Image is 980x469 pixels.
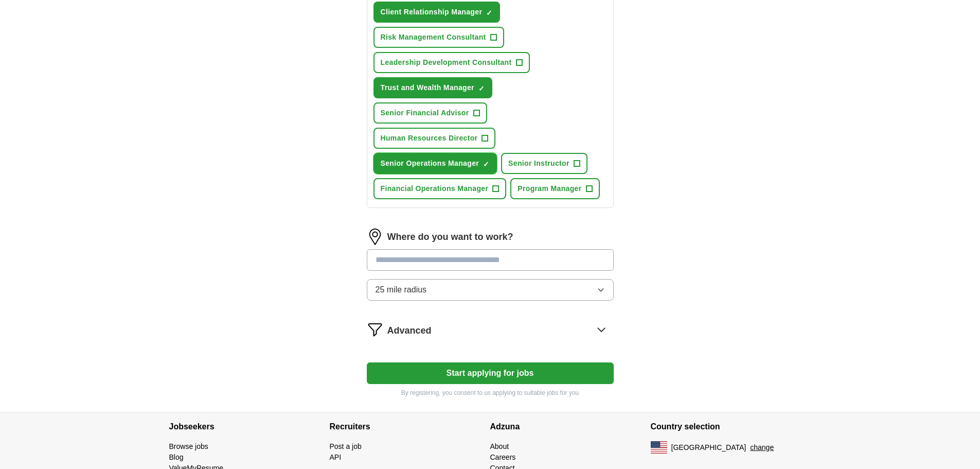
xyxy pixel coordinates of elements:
[330,453,342,461] a: API
[373,102,487,124] button: Senior Financial Advisor
[518,183,581,194] span: Program Manager
[483,160,489,168] span: ✓
[367,229,383,245] img: location.png
[510,178,599,199] button: Program Manager
[501,153,587,174] button: Senior Instructor
[387,230,513,244] label: Where do you want to work?
[367,321,383,338] img: filter
[381,133,478,144] span: Human Resources Director
[381,183,489,194] span: Financial Operations Manager
[169,453,184,461] a: Blog
[381,108,469,118] span: Senior Financial Advisor
[651,441,667,454] img: US flag
[330,442,362,450] a: Post a job
[381,32,486,43] span: Risk Management Consultant
[486,9,492,17] span: ✓
[381,82,474,93] span: Trust and Wealth Manager
[373,52,530,73] button: Leadership Development Consultant
[490,442,509,450] a: About
[376,284,427,296] span: 25 mile radius
[373,77,492,98] button: Trust and Wealth Manager✓
[381,7,483,18] span: Client Relationship Manager
[478,84,485,93] span: ✓
[169,442,208,450] a: Browse jobs
[373,2,501,23] button: Client Relationship Manager✓
[373,178,507,199] button: Financial Operations Manager
[381,57,512,68] span: Leadership Development Consultant
[508,158,569,169] span: Senior Instructor
[750,442,774,453] button: change
[373,27,504,48] button: Risk Management Consultant
[490,453,516,461] a: Careers
[387,324,432,338] span: Advanced
[373,128,496,149] button: Human Resources Director
[367,279,614,301] button: 25 mile radius
[671,442,746,453] span: [GEOGRAPHIC_DATA]
[381,158,479,169] span: Senior Operations Manager
[651,412,811,441] h4: Country selection
[367,362,614,384] button: Start applying for jobs
[373,153,497,174] button: Senior Operations Manager✓
[367,388,614,397] p: By registering, you consent to us applying to suitable jobs for you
